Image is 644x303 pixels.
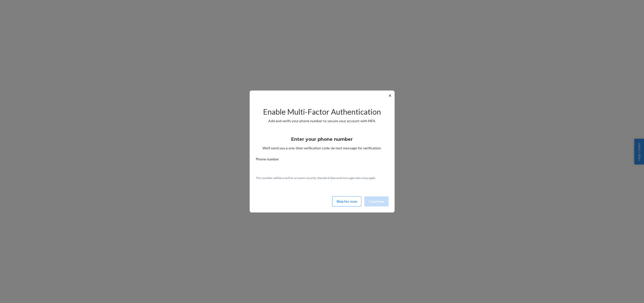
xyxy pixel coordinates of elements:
[332,196,361,206] button: Skip for now
[256,157,279,164] span: Phone number
[291,136,353,143] h3: Enter your phone number
[364,196,389,206] button: Continue
[256,108,389,116] h2: Enable Multi-Factor Authentication
[256,176,389,180] p: This number will be used for account security. Standard data and message rates may apply.
[387,93,393,99] button: ✕
[256,118,389,123] p: Add and verify your phone number to secure your account with MFA.
[256,132,389,151] div: We’ll send you a one-time verification code via text message for verification.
